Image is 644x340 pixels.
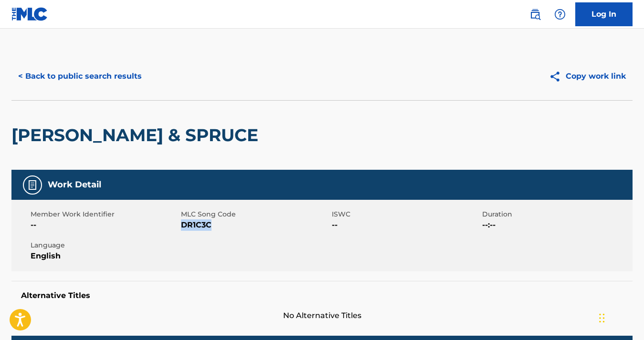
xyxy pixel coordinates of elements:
span: MLC Song Code [181,209,329,219]
img: Copy work link [549,71,566,82]
img: search [529,9,541,20]
span: English [31,250,179,262]
h5: Work Detail [48,179,101,190]
span: --:-- [482,219,630,231]
span: Member Work Identifier [31,209,179,219]
a: Log In [575,2,633,26]
h5: Alternative Titles [21,291,623,300]
span: Duration [482,209,630,219]
span: No Alternative Titles [11,310,633,321]
button: < Back to public search results [11,64,148,88]
span: ISWC [332,209,480,219]
span: -- [332,219,480,231]
img: help [554,9,566,20]
span: DR1C3C [181,219,329,231]
h2: [PERSON_NAME] & SPRUCE [11,124,263,146]
div: Help [550,5,570,24]
a: Public Search [526,5,545,24]
div: Drag [599,304,605,332]
img: Work Detail [27,179,38,191]
img: MLC Logo [11,7,48,21]
span: Language [31,240,179,250]
iframe: Chat Widget [596,294,644,340]
button: Copy work link [542,64,633,88]
span: -- [31,219,179,231]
